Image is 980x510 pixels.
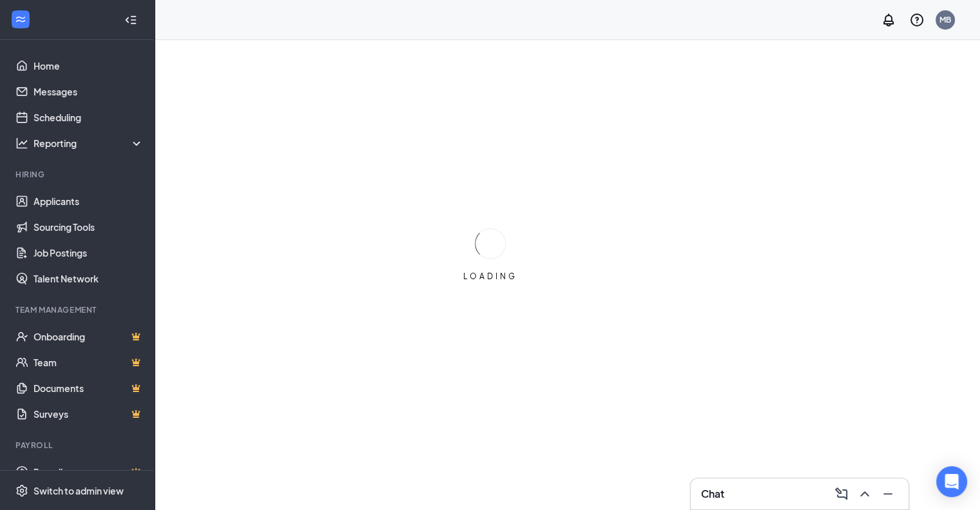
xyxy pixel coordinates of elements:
[880,486,896,502] svg: Minimize
[34,137,144,150] div: Reporting
[34,214,144,240] a: Sourcing Tools
[34,349,144,375] a: TeamCrown
[34,104,144,130] a: Scheduling
[34,53,144,79] a: Home
[936,466,967,497] div: Open Intercom Messenger
[34,401,144,427] a: SurveysCrown
[15,137,28,150] svg: Analysis
[34,240,144,266] a: Job Postings
[834,486,849,502] svg: ComposeMessage
[857,486,872,502] svg: ChevronUp
[34,375,144,401] a: DocumentsCrown
[701,487,724,501] h3: Chat
[34,324,144,349] a: OnboardingCrown
[881,12,896,28] svg: Notifications
[34,484,124,497] div: Switch to admin view
[15,304,141,315] div: Team Management
[878,484,898,504] button: Minimize
[831,484,852,504] button: ComposeMessage
[34,459,144,485] a: PayrollCrown
[909,12,925,28] svg: QuestionInfo
[34,266,144,291] a: Talent Network
[124,14,137,26] svg: Collapse
[854,484,875,504] button: ChevronUp
[458,271,523,282] div: LOADING
[15,169,141,180] div: Hiring
[34,188,144,214] a: Applicants
[15,440,141,451] div: Payroll
[15,484,28,497] svg: Settings
[939,14,951,25] div: MB
[34,79,144,104] a: Messages
[14,13,27,26] svg: WorkstreamLogo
